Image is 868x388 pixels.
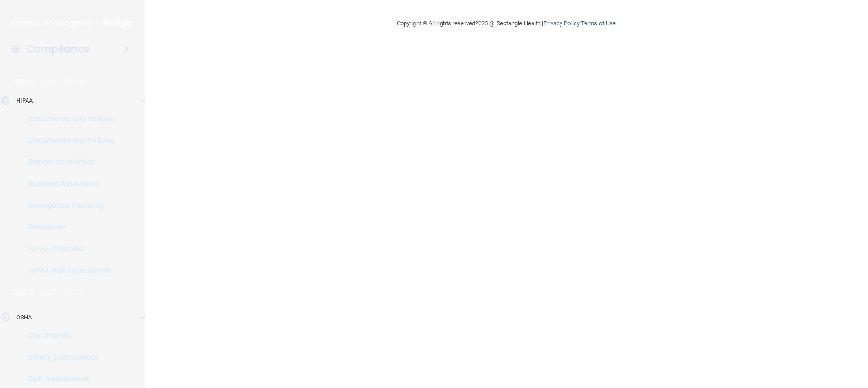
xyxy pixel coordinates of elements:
p: Business Associates [6,179,129,188]
a: Terms of Use [581,20,616,27]
img: PMB logo [11,14,134,32]
p: Learn More! [39,287,87,298]
h4: Compliance [27,43,90,56]
p: Safety Data Sheets [6,353,129,362]
p: OSHA [12,287,35,298]
a: Privacy Policy [543,20,579,27]
p: HIPAA [16,95,33,106]
div: Copyright © All rights reserved 2025 @ Rectangle Health | | [341,9,671,38]
p: HIPAA Risk Assessment [6,266,129,275]
p: Documents [6,331,129,340]
p: Report an Incident [6,158,129,167]
p: HIPAA [12,77,35,88]
p: Documents and Policies [6,114,129,123]
p: Self-Assessment [6,374,129,383]
p: Emergency Planning [6,201,129,210]
p: HIPAA Checklist [6,244,129,253]
p: OSHA [16,312,32,323]
p: Documents and Policies [6,136,129,145]
p: Resources [6,223,129,232]
p: Learn More! [40,77,88,88]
